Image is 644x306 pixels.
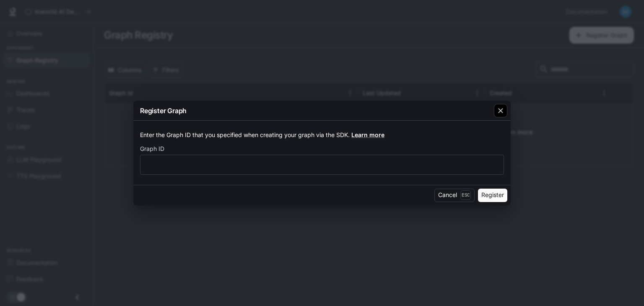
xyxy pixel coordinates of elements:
p: Enter the Graph ID that you specified when creating your graph via the SDK. [140,131,504,139]
a: Learn more [351,131,384,138]
p: Register Graph [140,106,187,116]
button: CancelEsc [434,189,475,202]
button: Register [478,189,507,202]
p: Esc [460,190,471,200]
p: Graph ID [140,146,164,152]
